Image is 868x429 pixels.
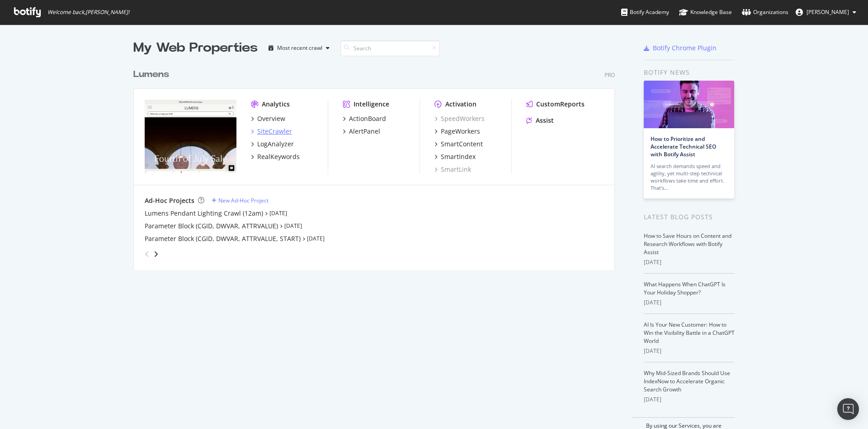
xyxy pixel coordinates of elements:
a: Botify Chrome Plugin [644,43,717,53]
a: Assist [526,116,554,125]
div: grid [133,57,622,270]
div: AlertPanel [349,127,380,136]
a: Why Mid-Sized Brands Should Use IndexNow to Accelerate Organic Search Growth [644,369,730,393]
a: SmartIndex [434,152,476,161]
div: angle-right [153,250,159,259]
a: AlertPanel [343,127,380,136]
img: www.lumens.com [145,100,236,173]
a: Lumens Pendant Lighting Crawl (12am) [145,209,263,218]
div: Assist [536,116,554,125]
a: SiteCrawler [251,127,292,136]
div: Botify Academy [621,8,669,17]
button: Most recent crawl [265,41,333,55]
div: Ad-Hoc Projects [145,196,194,205]
a: SmartLink [434,165,471,174]
div: Knowledge Base [679,8,732,17]
a: CustomReports [526,100,585,109]
div: AI search demands speed and agility, yet multi-step technical workflows take time and effort. Tha... [651,163,727,192]
div: Activation [445,100,476,109]
div: angle-left [141,247,153,261]
a: ActionBoard [343,114,386,123]
div: PageWorkers [441,127,480,136]
a: What Happens When ChatGPT Is Your Holiday Shopper? [644,280,726,296]
a: SmartContent [434,140,483,149]
div: Lumens [133,68,169,81]
a: PageWorkers [434,127,480,136]
a: [DATE] [269,209,287,217]
div: Open Intercom Messenger [837,398,859,420]
span: Gregory [807,8,849,16]
div: ActionBoard [349,114,386,123]
div: CustomReports [536,100,585,109]
div: Intelligence [354,100,389,109]
span: Welcome back, [PERSON_NAME] ! [47,9,129,16]
div: SiteCrawler [257,127,292,136]
a: How to Save Hours on Content and Research Workflows with Botify Assist [644,232,731,256]
div: Latest Blog Posts [644,212,735,222]
div: [DATE] [644,347,735,355]
a: New Ad-Hoc Project [212,197,269,204]
div: Overview [257,114,285,123]
a: Lumens [133,68,173,81]
div: [DATE] [644,258,735,266]
a: RealKeywords [251,152,300,161]
div: Organizations [742,8,788,17]
a: LogAnalyzer [251,140,294,149]
div: SmartContent [441,140,483,149]
div: Botify Chrome Plugin [653,43,717,53]
a: Parameter Block (CGID, DWVAR, ATTRVALUE) [145,222,278,231]
a: [DATE] [284,222,302,230]
a: SpeedWorkers [434,114,485,123]
div: [DATE] [644,299,735,307]
div: New Ad-Hoc Project [218,197,269,204]
div: [DATE] [644,395,735,404]
div: Botify news [644,67,735,77]
a: Overview [251,114,285,123]
div: Analytics [262,100,290,109]
a: [DATE] [307,235,325,242]
a: AI Is Your New Customer: How to Win the Visibility Battle in a ChatGPT World [644,321,735,345]
img: How to Prioritize and Accelerate Technical SEO with Botify Assist [644,81,734,128]
div: My Web Properties [133,39,258,57]
a: Parameter Block (CGID, DWVAR, ATTRVALUE, START) [145,234,301,243]
input: Search [340,40,440,56]
div: Most recent crawl [277,45,322,51]
button: [PERSON_NAME] [788,5,863,19]
div: Pro [604,71,615,79]
a: How to Prioritize and Accelerate Technical SEO with Botify Assist [651,135,716,158]
div: LogAnalyzer [257,140,294,149]
div: SmartIndex [441,152,476,161]
div: RealKeywords [257,152,300,161]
